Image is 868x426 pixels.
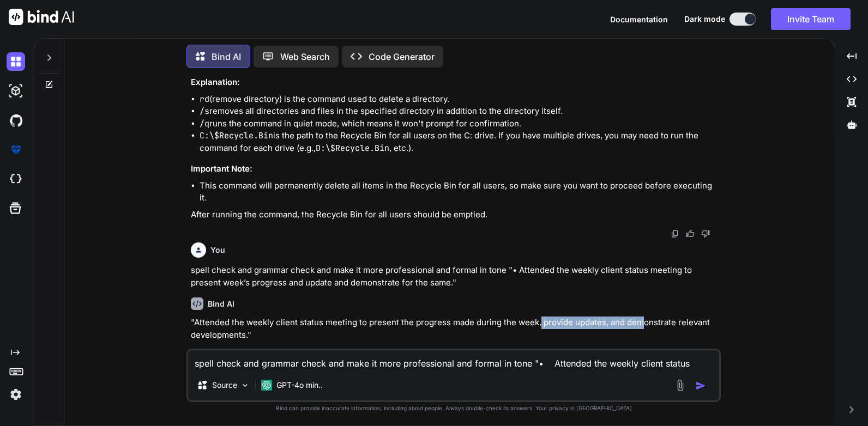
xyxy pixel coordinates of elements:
[7,141,25,159] img: premium
[240,381,250,390] img: Pick Models
[695,380,706,391] img: icon
[701,229,710,238] img: dislike
[686,229,695,238] img: like
[200,180,719,204] li: This command will permanently delete all items in the Recycle Bin for all users, so make sure you...
[212,50,241,63] p: Bind AI
[200,130,273,141] code: C:\$Recycle.Bin
[276,380,323,391] p: GPT-4o min..
[7,170,25,188] img: cloudideIcon
[7,111,25,130] img: githubDark
[316,143,389,154] code: D:\$Recycle.Bin
[191,317,719,341] p: "Attended the weekly client status meeting to present the progress made during the week, provide ...
[191,209,719,221] p: After running the command, the Recycle Bin for all users should be emptied.
[610,14,668,25] button: Documentation
[684,14,725,25] span: Dark mode
[191,264,719,289] p: spell check and grammar check and make it more professional and formal in tone "• Attended the we...
[369,50,435,63] p: Code Generator
[200,130,719,154] li: is the path to the Recycle Bin for all users on the C: drive. If you have multiple drives, you ma...
[610,15,668,24] span: Documentation
[200,105,719,118] li: removes all directories and files in the specified directory in addition to the directory itself.
[674,379,686,392] img: attachment
[208,299,234,309] h6: Bind AI
[280,50,330,63] p: Web Search
[212,380,237,391] p: Source
[186,404,721,412] p: Bind can provide inaccurate information, including about people. Always double-check its answers....
[7,385,25,404] img: settings
[200,94,209,105] code: rd
[200,93,719,106] li: (remove directory) is the command used to delete a directory.
[191,76,719,89] h3: Explanation:
[9,9,74,25] img: Bind AI
[7,52,25,71] img: darkChat
[771,8,851,30] button: Invite Team
[210,245,225,255] h6: You
[200,106,209,117] code: /s
[261,380,272,391] img: GPT-4o mini
[191,163,719,175] h3: Important Note:
[671,229,679,238] img: copy
[7,82,25,100] img: darkAi-studio
[200,118,719,130] li: runs the command in quiet mode, which means it won't prompt for confirmation.
[200,118,209,129] code: /q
